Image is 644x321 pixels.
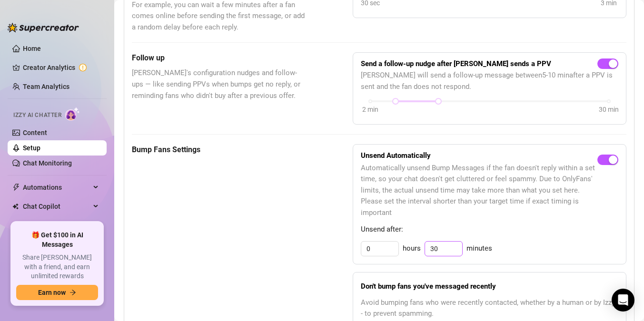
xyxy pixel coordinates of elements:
[361,282,496,291] strong: Don't bump fans you've messaged recently
[403,243,421,254] span: hours
[361,59,551,68] strong: Send a follow-up nudge after [PERSON_NAME] sends a PPV
[362,104,378,115] div: 2 min
[612,289,634,311] div: Open Intercom Messenger
[16,285,98,300] button: Earn nowarrow-right
[23,60,99,75] a: Creator Analytics exclamation-circle
[65,107,80,121] img: AI Chatter
[132,52,305,64] h5: Follow up
[361,297,618,320] span: Avoid bumping fans who were recently contacted, whether by a human or by Izzy - to prevent spamming.
[361,151,431,160] strong: Unsend Automatically
[361,224,618,235] span: Unsend after:
[12,184,20,191] span: thunderbolt
[16,253,98,281] span: Share [PERSON_NAME] with a friend, and earn unlimited rewards
[361,71,613,91] span: [PERSON_NAME] will send a follow-up message between 5 - 10 min after a PPV is sent and the fan do...
[466,243,492,254] span: minutes
[23,180,90,195] span: Automations
[361,163,597,219] span: Automatically unsend Bump Messages if the fan doesn't reply within a set time, so your chat doesn...
[69,289,76,296] span: arrow-right
[16,231,98,249] span: 🎁 Get $100 in AI Messages
[13,111,61,120] span: Izzy AI Chatter
[23,45,41,52] a: Home
[23,144,40,152] a: Setup
[23,83,69,90] a: Team Analytics
[12,203,19,210] img: Chat Copilot
[132,144,305,156] h5: Bump Fans Settings
[38,289,66,296] span: Earn now
[132,68,305,101] span: [PERSON_NAME]'s configuration nudges and follow-ups — like sending PPVs when bumps get no reply, ...
[8,23,79,32] img: logo-BBDzfeDw.svg
[599,104,619,115] div: 30 min
[23,129,47,136] a: Content
[23,199,90,214] span: Chat Copilot
[23,159,72,167] a: Chat Monitoring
